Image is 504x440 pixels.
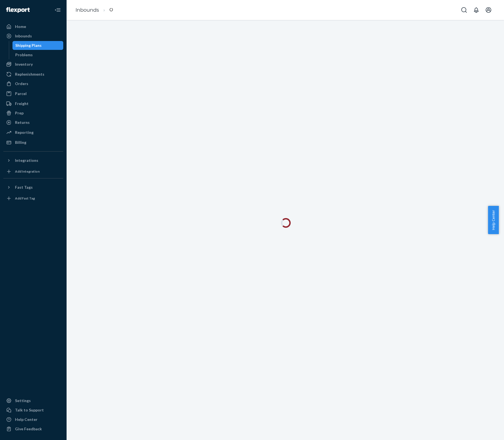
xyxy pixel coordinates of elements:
div: Problems [15,52,33,58]
button: Open account menu [483,4,494,16]
a: Help Center [3,415,63,424]
button: Open notifications [471,4,482,16]
a: Parcel [3,89,63,98]
button: Open Search Box [459,4,470,16]
div: Add Integration [15,169,40,174]
ol: breadcrumbs [71,2,117,18]
div: Talk to Support [15,407,44,413]
a: Reporting [3,128,63,137]
div: Orders [15,81,28,86]
div: Freight [15,101,29,106]
img: Flexport logo [6,7,30,13]
a: Problems [12,50,64,59]
div: Help Center [15,417,37,422]
div: Inbounds [15,33,32,39]
a: Home [3,22,63,31]
a: Add Fast Tag [3,194,63,203]
div: Prep [15,110,24,116]
div: Give Feedback [15,426,42,432]
div: Integrations [15,158,38,163]
button: Give Feedback [3,424,63,433]
a: Replenishments [3,70,63,79]
div: Settings [15,398,31,403]
a: Billing [3,138,63,147]
button: Close Navigation [52,4,63,16]
div: Reporting [15,130,34,135]
a: Prep [3,109,63,117]
a: Inbounds [75,7,99,13]
div: Billing [15,140,26,145]
a: Settings [3,396,63,405]
div: Shipping Plans [15,43,42,48]
button: Talk to Support [3,406,63,415]
div: Home [15,24,26,29]
a: Freight [3,99,63,108]
a: Inbounds [3,32,63,40]
a: Returns [3,118,63,127]
a: Orders [3,79,63,88]
button: Help Center [488,206,499,234]
a: Add Integration [3,167,63,176]
div: Returns [15,120,30,125]
button: Fast Tags [3,183,63,192]
a: Inventory [3,60,63,69]
div: Parcel [15,91,27,96]
div: Fast Tags [15,185,33,190]
div: Inventory [15,62,33,67]
div: Replenishments [15,71,44,77]
div: Add Fast Tag [15,196,35,201]
a: Shipping Plans [12,41,64,50]
button: Integrations [3,156,63,165]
